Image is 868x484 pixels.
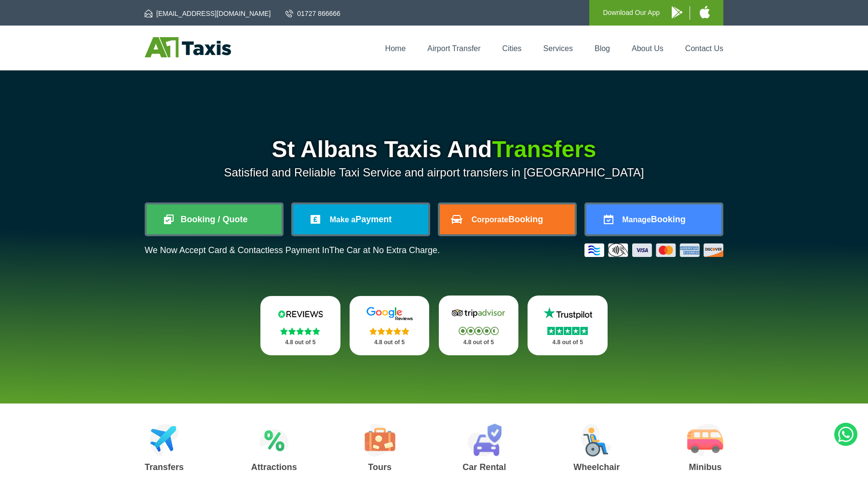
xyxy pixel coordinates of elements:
h3: Attractions [251,463,297,471]
a: CorporateBooking [440,204,575,234]
a: Trustpilot Stars 4.8 out of 5 [528,296,608,355]
img: Minibus [687,424,723,457]
img: A1 Taxis Android App [672,6,682,18]
a: Blog [595,44,610,53]
a: [EMAIL_ADDRESS][DOMAIN_NAME] [145,9,271,18]
img: Wheelchair [581,424,612,457]
a: Cities [502,44,522,53]
img: Credit And Debit Cards [584,243,723,257]
p: 4.8 out of 5 [538,336,597,349]
p: 4.8 out of 5 [360,336,419,349]
a: Airport Transfer [427,44,480,53]
img: Tripadvisor [449,306,507,321]
h3: Wheelchair [573,463,620,471]
a: Home [385,44,406,53]
img: Attractions [259,424,289,457]
img: Trustpilot [539,306,597,321]
img: Stars [280,327,320,335]
h1: St Albans Taxis And [145,138,723,161]
a: About Us [632,44,664,53]
span: Make a [330,215,355,224]
p: Download Our App [603,7,660,19]
h3: Car Rental [462,463,506,471]
img: Reviews.io [271,307,329,321]
img: Airport Transfers [149,424,179,457]
img: Car Rental [467,424,502,457]
a: Make aPayment [293,204,428,234]
h3: Tours [365,463,395,471]
span: Corporate [472,215,508,224]
p: We Now Accept Card & Contactless Payment In [145,245,440,255]
a: Booking / Quote [147,204,282,234]
img: A1 Taxis St Albans LTD [145,37,231,57]
h3: Minibus [687,463,723,471]
p: Satisfied and Reliable Taxi Service and airport transfers in [GEOGRAPHIC_DATA] [145,166,723,179]
p: 4.8 out of 5 [449,336,508,349]
img: Stars [547,327,588,335]
a: Tripadvisor Stars 4.8 out of 5 [439,296,519,355]
span: The Car at No Extra Charge. [329,245,440,255]
img: Stars [459,327,499,335]
img: Google [361,307,419,321]
span: Manage [622,215,651,224]
a: ManageBooking [586,204,721,234]
a: 01727 866666 [285,9,340,18]
a: Services [543,44,573,53]
a: Contact Us [685,44,723,53]
span: Transfers [492,136,596,162]
h3: Transfers [145,463,184,471]
iframe: chat widget [736,463,863,484]
img: A1 Taxis iPhone App [700,6,710,18]
p: 4.8 out of 5 [271,336,330,349]
img: Tours [365,424,395,457]
a: Reviews.io Stars 4.8 out of 5 [260,296,340,355]
img: Stars [369,327,409,335]
a: Google Stars 4.8 out of 5 [350,296,430,355]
